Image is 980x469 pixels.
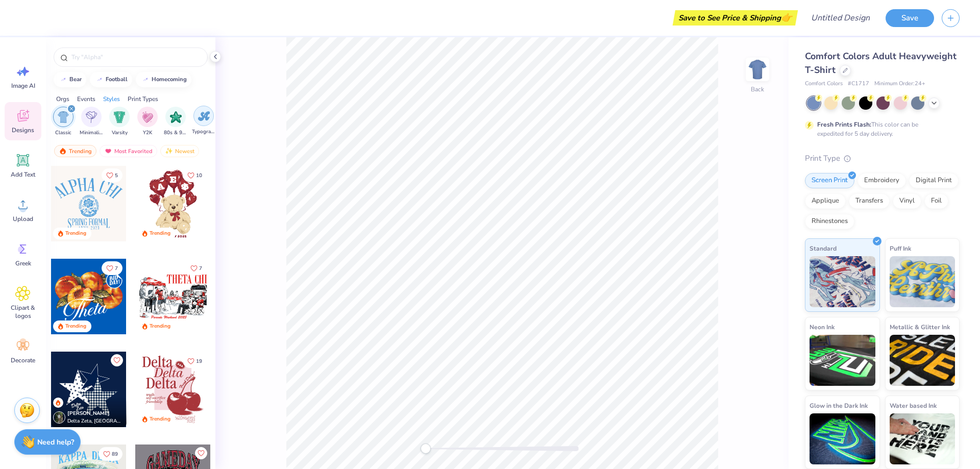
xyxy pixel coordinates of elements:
[104,147,112,155] img: most_fav.gif
[115,266,118,271] span: 7
[137,107,158,137] button: filter button
[67,417,122,425] span: Delta Zeta, [GEOGRAPHIC_DATA][US_STATE]
[53,107,73,137] button: filter button
[183,354,207,368] button: Like
[67,410,110,417] span: [PERSON_NAME]
[11,356,35,364] span: Decorate
[805,193,846,209] div: Applique
[115,173,118,178] span: 5
[805,50,957,76] span: Comfort Colors Adult Heavyweight T-Shirt
[192,106,215,136] div: filter for Typography
[56,94,69,104] div: Orgs
[11,82,35,90] span: Image AI
[58,111,69,123] img: Classic Image
[421,443,431,454] div: Accessibility label
[817,120,943,138] div: This color can be expedited for 5 day delivery.
[909,173,959,188] div: Digital Print
[192,107,215,137] button: filter button
[80,107,103,137] button: filter button
[11,170,35,179] span: Add Text
[198,110,210,122] img: Typography Image
[924,193,948,209] div: Foil
[810,243,837,254] span: Standard
[136,72,191,87] button: homecoming
[747,59,768,80] img: Back
[80,129,103,137] span: Minimalist
[111,354,123,366] button: Like
[150,230,170,237] div: Trending
[95,77,104,83] img: trend_line.gif
[90,72,132,87] button: football
[99,447,122,461] button: Like
[109,107,130,137] div: filter for Varsity
[128,94,158,104] div: Print Types
[170,111,182,123] img: 80s & 90s Image
[675,10,795,26] div: Save to See Price & Shipping
[13,215,33,223] span: Upload
[196,359,202,364] span: 19
[890,413,955,464] img: Water based Ink
[890,256,955,307] img: Puff Ink
[781,11,792,23] span: 👉
[109,107,130,137] button: filter button
[803,8,878,28] input: Untitled Design
[164,107,187,137] div: filter for 80s & 90s
[65,230,86,237] div: Trending
[86,111,97,123] img: Minimalist Image
[893,193,921,209] div: Vinyl
[810,413,875,464] img: Glow in the Dark Ink
[112,129,128,137] span: Varsity
[849,193,890,209] div: Transfers
[199,266,202,271] span: 7
[53,107,73,137] div: filter for Classic
[810,322,835,332] span: Neon Ink
[805,214,854,229] div: Rhinestones
[810,335,875,386] img: Neon Ink
[59,147,67,155] img: trending.gif
[195,447,207,459] button: Like
[817,120,871,129] strong: Fresh Prints Flash:
[142,111,153,123] img: Y2K Image
[103,94,120,104] div: Styles
[183,168,207,182] button: Like
[141,77,150,83] img: trend_line.gif
[196,173,202,178] span: 10
[805,153,960,164] div: Print Type
[164,129,187,137] span: 80s & 90s
[810,256,875,307] img: Standard
[102,168,122,182] button: Like
[186,261,207,275] button: Like
[805,80,843,88] span: Comfort Colors
[55,129,71,137] span: Classic
[112,452,118,457] span: 89
[192,128,215,136] span: Typography
[150,323,170,330] div: Trending
[15,259,31,267] span: Greek
[80,107,103,137] div: filter for Minimalist
[886,9,934,27] button: Save
[874,80,925,88] span: Minimum Order: 24 +
[100,145,157,157] div: Most Favorited
[890,243,911,254] span: Puff Ink
[12,126,34,134] span: Designs
[59,77,67,83] img: trend_line.gif
[165,147,173,155] img: newest.gif
[102,261,122,275] button: Like
[106,77,128,82] div: football
[857,173,906,188] div: Embroidery
[848,80,869,88] span: # C1717
[890,400,937,411] span: Water based Ink
[37,437,74,447] strong: Need help?
[6,304,40,320] span: Clipart & logos
[164,107,187,137] button: filter button
[143,129,152,137] span: Y2K
[54,72,86,87] button: bear
[751,85,764,94] div: Back
[805,173,854,188] div: Screen Print
[54,145,96,157] div: Trending
[890,335,955,386] img: Metallic & Glitter Ink
[150,415,170,423] div: Trending
[77,94,95,104] div: Events
[137,107,158,137] div: filter for Y2K
[69,77,82,82] div: bear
